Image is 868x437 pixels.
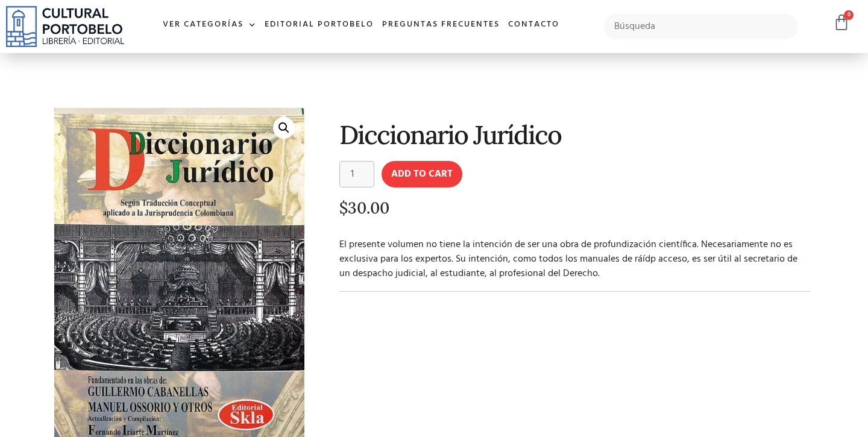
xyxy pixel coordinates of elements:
[378,12,504,38] a: Preguntas frecuentes
[339,198,389,218] bdi: 30.00
[844,10,854,20] span: 0
[833,14,850,31] a: 0
[273,117,295,139] a: 🔍
[339,121,810,149] h1: Diccionario Jurídico
[339,161,374,187] input: Product quantity
[339,237,810,281] p: El presente volumen no tiene la intención de ser una obra de profundización científica. Necesaria...
[159,12,260,38] a: Ver Categorías
[260,12,378,38] a: Editorial Portobelo
[604,14,799,39] input: Búsqueda
[382,161,462,187] button: Add to cart
[504,12,564,38] a: Contacto
[339,198,348,218] span: $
